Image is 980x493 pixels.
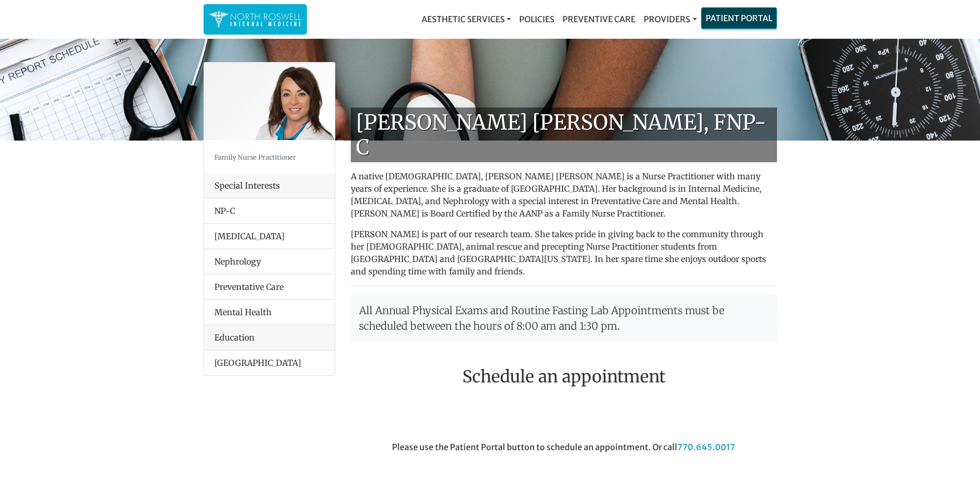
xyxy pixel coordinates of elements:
[204,223,335,249] li: [MEDICAL_DATA]
[204,63,335,140] img: Keela Weeks Leger, FNP-C
[351,367,777,387] h2: Schedule an appointment
[209,9,302,29] img: North Roswell Internal Medicine
[204,249,335,274] li: Nephrology
[351,295,777,342] p: All Annual Physical Exams and Routine Fasting Lab Appointments must be scheduled between the hour...
[204,173,335,198] div: Special Interests
[515,9,558,29] a: Policies
[204,299,335,325] li: Mental Health
[640,9,701,29] a: Providers
[702,8,776,28] a: Patient Portal
[204,350,335,375] li: [GEOGRAPHIC_DATA]
[677,442,735,452] a: 770.645.0017
[351,228,777,278] p: [PERSON_NAME] is part of our research team. She takes pride in giving back to the community throu...
[204,325,335,350] div: Education
[351,170,777,220] p: A native [DEMOGRAPHIC_DATA], [PERSON_NAME] [PERSON_NAME] is a Nurse Practitioner with many years ...
[417,9,515,29] a: Aesthetic Services
[204,274,335,300] li: Preventative Care
[351,107,777,162] h1: [PERSON_NAME] [PERSON_NAME], FNP-C
[558,9,640,29] a: Preventive Care
[204,198,335,224] li: NP-C
[214,153,296,161] small: Family Nurse Practitioner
